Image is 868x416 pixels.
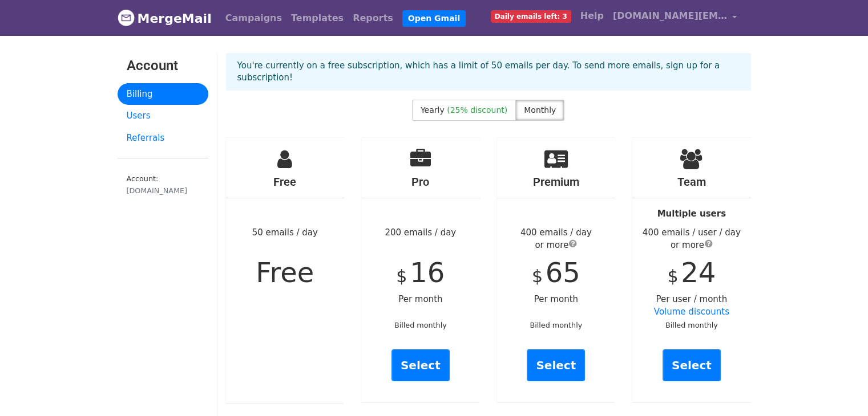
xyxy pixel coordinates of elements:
[118,105,208,127] a: Users
[532,266,543,286] span: $
[576,5,608,27] a: Help
[613,9,727,23] span: [DOMAIN_NAME][EMAIL_ADDRESS][DOMAIN_NAME]
[361,137,480,402] div: 200 emails / day Per month
[118,9,135,26] img: MergeMail logo
[497,137,616,402] div: Per month
[226,137,345,403] div: 50 emails / day
[546,256,580,288] span: 65
[657,209,726,219] strong: Multiple users
[361,175,480,189] h4: Pro
[348,7,398,30] a: Reports
[524,105,556,115] span: Monthly
[811,361,868,416] iframe: Chat Widget
[632,226,751,252] div: 400 emails / user / day or more
[632,137,751,402] div: Per user / month
[654,307,729,317] a: Volume discounts
[118,83,208,105] a: Billing
[632,175,751,189] h4: Team
[497,226,616,252] div: 400 emails / day or more
[396,266,407,286] span: $
[286,7,348,30] a: Templates
[127,174,199,196] small: Account:
[391,349,450,381] a: Select
[221,7,286,30] a: Campaigns
[497,175,616,189] h4: Premium
[402,10,466,27] a: Open Gmail
[226,175,345,189] h4: Free
[447,105,507,115] span: (25% discount)
[667,266,678,286] span: $
[681,256,716,288] span: 24
[421,105,445,115] span: Yearly
[663,349,721,381] a: Select
[127,185,199,196] div: [DOMAIN_NAME]
[256,256,314,288] span: Free
[486,5,576,27] a: Daily emails left: 3
[527,349,585,381] a: Select
[491,10,571,23] span: Daily emails left: 3
[608,5,742,31] a: [DOMAIN_NAME][EMAIL_ADDRESS][DOMAIN_NAME]
[410,256,445,288] span: 16
[665,321,718,329] small: Billed monthly
[394,321,447,329] small: Billed monthly
[530,321,582,329] small: Billed monthly
[127,58,199,74] h3: Account
[118,6,212,30] a: MergeMail
[118,127,208,149] a: Referrals
[237,60,740,84] p: You're currently on a free subscription, which has a limit of 50 emails per day. To send more ema...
